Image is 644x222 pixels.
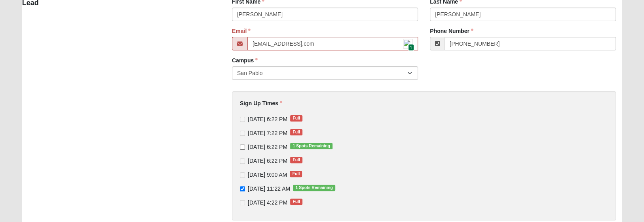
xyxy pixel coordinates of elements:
[248,144,287,150] span: [DATE] 6:22 PM
[430,27,473,35] label: Phone Number
[232,56,258,64] label: Campus
[240,158,245,164] input: [DATE] 6:22 PMFull
[290,199,302,205] span: Full
[248,116,287,122] span: [DATE] 6:22 PM
[232,27,251,35] label: Email
[408,44,414,51] span: 1
[293,185,335,191] span: 1 Spots Remaining
[240,145,245,150] input: [DATE] 6:22 PM1 Spots Remaining
[240,117,245,122] input: [DATE] 6:22 PMFull
[248,185,290,192] span: [DATE] 11:22 AM
[290,157,302,163] span: Full
[240,131,245,136] input: [DATE] 7:22 PMFull
[290,143,332,149] span: 1 Spots Remaining
[240,186,245,191] input: [DATE] 11:22 AM1 Spots Remaining
[248,172,287,178] span: [DATE] 9:00 AM
[248,158,287,164] span: [DATE] 6:22 PM
[290,171,302,177] span: Full
[248,130,287,136] span: [DATE] 7:22 PM
[240,172,245,178] input: [DATE] 9:00 AMFull
[240,99,282,107] label: Sign Up Times
[248,199,287,206] span: [DATE] 4:22 PM
[240,200,245,205] input: [DATE] 4:22 PMFull
[403,39,412,48] img: npw-badge-icon.svg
